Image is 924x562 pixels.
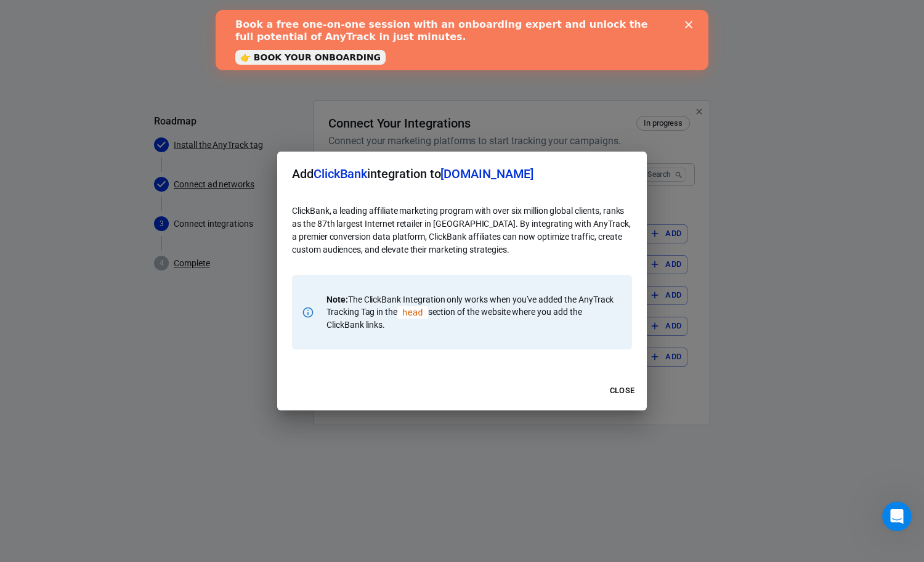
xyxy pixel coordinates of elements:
[216,10,708,70] iframe: Intercom live chat banner
[440,166,533,181] span: [DOMAIN_NAME]
[277,152,647,196] h2: Add integration to
[469,11,482,18] div: Close
[602,381,642,401] button: Close
[292,205,632,256] p: ClickBank, a leading affiliate marketing program with over six million global clients, ranks as t...
[397,306,428,319] code: Click to copy
[882,502,912,531] iframe: Intercom live chat
[314,166,367,181] span: ClickBank
[326,295,348,304] strong: Note:
[326,293,617,331] p: The ClickBank Integration only works when you’ve added the AnyTrack Tracking Tag in the section o...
